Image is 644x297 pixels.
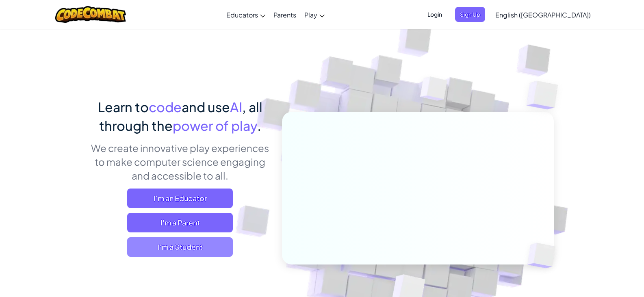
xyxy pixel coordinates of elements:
[300,4,329,26] a: Play
[257,117,261,134] span: .
[510,61,581,130] img: Overlap cubes
[423,7,447,22] button: Login
[55,6,126,23] img: CodeCombat logo
[405,61,463,121] img: Overlap cubes
[127,237,233,257] button: I'm a Student
[222,4,269,26] a: Educators
[226,11,258,19] span: Educators
[269,4,300,26] a: Parents
[491,4,595,26] a: English ([GEOGRAPHIC_DATA])
[98,99,149,115] span: Learn to
[173,117,257,134] span: power of play
[91,141,270,182] p: We create innovative play experiences to make computer science engaging and accessible to all.
[127,189,233,208] a: I'm an Educator
[127,213,233,232] a: I'm a Parent
[182,99,230,115] span: and use
[495,11,591,19] span: English ([GEOGRAPHIC_DATA])
[455,7,485,22] button: Sign Up
[514,226,575,285] img: Overlap cubes
[230,99,242,115] span: AI
[304,11,317,19] span: Play
[149,99,182,115] span: code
